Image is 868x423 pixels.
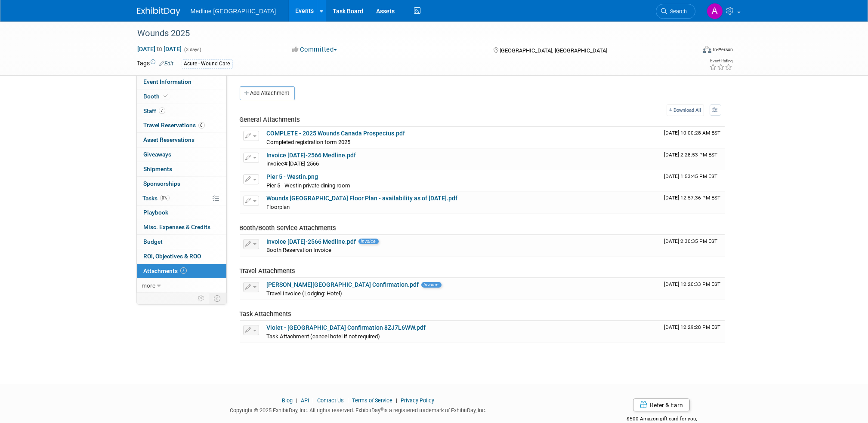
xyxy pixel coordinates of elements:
[144,107,165,114] span: Staff
[137,45,182,53] span: [DATE] [DATE]
[137,147,226,162] a: Giveaways
[164,94,168,98] i: Booth reservation complete
[633,398,690,411] a: Refer & Earn
[358,239,379,244] span: Invoice
[240,116,300,123] span: General Attachments
[713,46,733,53] div: In-Person
[144,180,181,187] span: Sponsorships
[661,235,725,257] td: Upload Timestamp
[137,133,226,147] a: Asset Reservations
[144,224,211,230] span: Misc. Expenses & Credits
[401,397,434,404] a: Privacy Policy
[664,324,721,330] span: Upload Timestamp
[664,281,721,287] span: Upload Timestamp
[703,46,711,53] img: Format-Inperson.png
[144,238,163,245] span: Budget
[267,152,356,159] a: Invoice [DATE]-2566 Medline.pdf
[500,47,607,54] span: [GEOGRAPHIC_DATA], [GEOGRAPHIC_DATA]
[240,224,337,232] span: Booth/Booth Service Attachments
[137,7,180,16] img: ExhibitDay
[144,253,201,260] span: ROI, Objectives & ROO
[160,61,174,67] a: Edit
[282,397,293,404] a: Blog
[267,139,351,145] span: Completed registration form 2025
[345,397,351,404] span: |
[709,59,732,63] div: Event Rating
[707,3,723,19] img: Angela Douglas
[352,397,392,404] a: Terms of Service
[267,160,319,167] span: invoice# [DATE]-2566
[294,397,300,404] span: |
[664,130,721,136] span: Upload Timestamp
[240,267,296,275] span: Travel Attachments
[137,177,226,191] a: Sponsorships
[310,397,316,404] span: |
[267,130,405,137] a: COMPLETE - 2025 Wounds Canada Prospectus.pdf
[645,45,733,58] div: Event Format
[160,195,170,201] span: 0%
[661,192,725,213] td: Upload Timestamp
[267,290,343,297] span: Travel Invoice (Lodging: Hotel)
[142,282,156,289] span: more
[240,86,295,100] button: Add Attachment
[156,46,164,52] span: to
[144,93,170,100] span: Booth
[421,282,442,288] span: Invoice
[661,321,725,343] td: Upload Timestamp
[184,47,202,52] span: (3 days)
[661,149,725,170] td: Upload Timestamp
[661,278,725,300] td: Upload Timestamp
[664,152,718,158] span: Upload Timestamp
[191,8,276,15] span: Medline [GEOGRAPHIC_DATA]
[664,173,718,179] span: Upload Timestamp
[182,59,233,68] div: Acute - Wound Care
[394,397,399,404] span: |
[144,267,187,274] span: Attachments
[143,195,170,202] span: Tasks
[137,220,226,234] a: Misc. Expenses & Credits
[180,267,187,274] span: 7
[661,170,725,192] td: Upload Timestamp
[380,407,383,411] sup: ®
[137,279,226,293] a: more
[664,238,718,244] span: Upload Timestamp
[301,397,309,404] a: API
[137,235,226,249] a: Budget
[137,162,226,176] a: Shipments
[267,247,332,253] span: Booth Reservation Invoice
[656,4,695,19] a: Search
[267,195,458,202] a: Wounds [GEOGRAPHIC_DATA] Floor Plan - availability as of [DATE].pdf
[144,166,173,172] span: Shipments
[137,104,226,118] a: Staff7
[137,75,226,89] a: Event Information
[664,195,721,201] span: Upload Timestamp
[289,45,340,54] button: Committed
[137,205,226,220] a: Playbook
[144,209,169,216] span: Playbook
[144,151,172,158] span: Giveaways
[198,122,205,129] span: 6
[267,281,419,288] a: [PERSON_NAME][GEOGRAPHIC_DATA] Confirmation.pdf
[267,333,380,340] span: Task Attachment (cancel hotel if not required)
[267,182,351,189] span: Pier 5 - Westin private dining room
[144,136,195,143] span: Asset Reservations
[144,122,205,129] span: Travel Reservations
[667,104,704,116] a: Download All
[144,78,192,85] span: Event Information
[137,89,226,104] a: Booth
[267,173,318,180] a: Pier 5 - Westin.png
[159,107,165,114] span: 7
[137,118,226,132] a: Travel Reservations6
[240,310,292,318] span: Task Attachments
[661,127,725,148] td: Upload Timestamp
[194,293,209,304] td: Personalize Event Tab Strip
[267,238,356,245] a: Invoice [DATE]-2566 Medline.pdf
[137,191,226,205] a: Tasks0%
[137,405,580,414] div: Copyright © 2025 ExhibitDay, Inc. All rights reserved. ExhibitDay is a registered trademark of Ex...
[267,324,426,331] a: Violet - [GEOGRAPHIC_DATA] Confirmation 8ZJ7L6WW.pdf
[667,8,687,15] span: Search
[135,26,683,41] div: Wounds 2025
[267,204,290,210] span: Floorplan
[317,397,344,404] a: Contact Us
[137,59,174,69] td: Tags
